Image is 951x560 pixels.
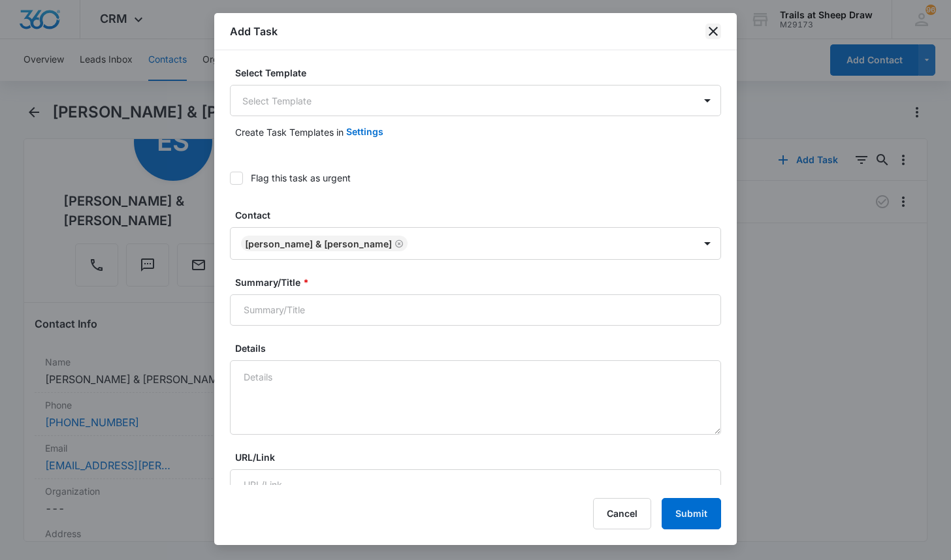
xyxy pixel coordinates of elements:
[235,275,726,289] label: Summary/Title
[235,341,726,355] label: Details
[235,450,726,464] label: URL/Link
[230,469,721,501] input: URL/Link
[230,294,721,326] input: Summary/Title
[251,171,351,185] div: Flag this task as urgent
[392,239,404,248] div: Remove Eric Sagel & Judy Sagel
[245,238,392,249] div: [PERSON_NAME] & [PERSON_NAME]
[230,23,278,39] h1: Add Task
[235,66,726,80] label: Select Template
[235,125,344,139] p: Create Task Templates in
[662,498,721,529] button: Submit
[346,116,383,148] button: Settings
[705,23,721,39] button: close
[593,498,651,529] button: Cancel
[235,208,726,222] label: Contact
